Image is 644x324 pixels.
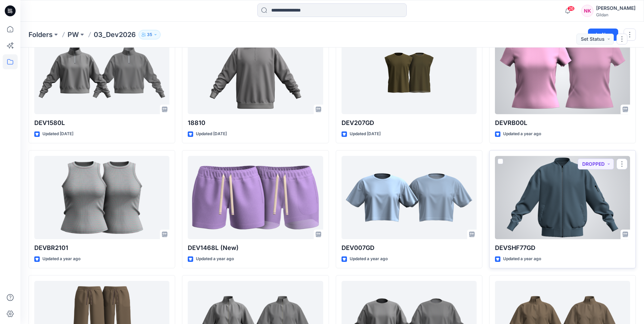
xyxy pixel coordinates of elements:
[188,243,323,253] p: DEV1468L (New)
[342,31,477,114] a: DEV207GD
[350,130,381,138] p: Updated [DATE]
[29,30,53,39] a: Folders
[147,31,152,38] p: 35
[42,130,73,138] p: Updated [DATE]
[596,4,636,12] div: [PERSON_NAME]
[94,30,136,39] p: 03_Dev2026
[596,12,636,17] div: Gildan
[588,29,618,41] button: New
[503,255,541,263] p: Updated a year ago
[342,156,477,239] a: DEV007GD
[139,30,161,39] button: 35
[34,156,169,239] a: DEVBR2101
[68,30,79,39] a: PW
[196,130,227,138] p: Updated [DATE]
[34,118,169,128] p: DEV1580L
[495,243,630,253] p: DEVSHF77GD
[34,31,169,114] a: DEV1580L
[350,255,388,263] p: Updated a year ago
[503,130,541,138] p: Updated a year ago
[495,118,630,128] p: DEVRB00L
[196,255,234,263] p: Updated a year ago
[188,118,323,128] p: 18810
[495,156,630,239] a: DEVSHF77GD
[567,6,575,11] span: 26
[42,255,80,263] p: Updated a year ago
[581,5,593,17] div: NK
[342,118,477,128] p: DEV207GD
[188,156,323,239] a: DEV1468L (New)
[495,31,630,114] a: DEVRB00L
[34,243,169,253] p: DEVBR2101
[342,243,477,253] p: DEV007GD
[188,31,323,114] a: 18810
